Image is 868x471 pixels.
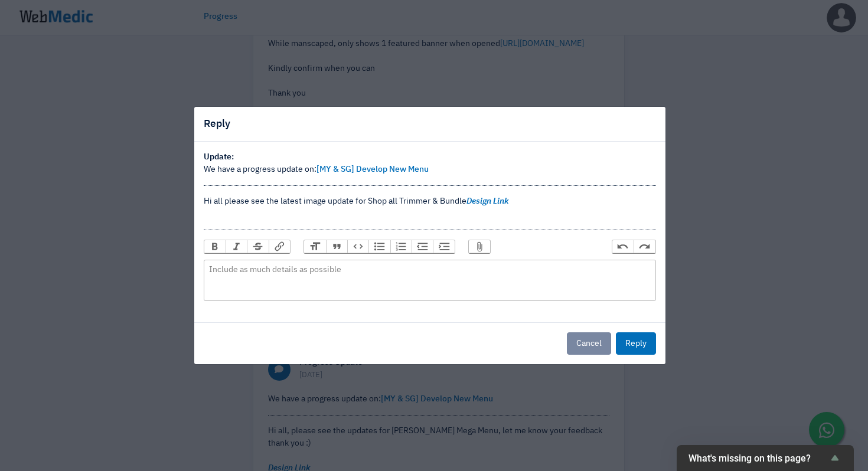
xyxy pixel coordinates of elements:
[326,240,347,253] button: Quote
[433,240,454,253] button: Increase Level
[247,240,268,253] button: Strikethrough
[347,240,368,253] button: Code
[204,163,656,176] p: We have a progress update on:
[612,240,634,253] button: Undo
[204,153,234,161] strong: Update:
[368,240,390,253] button: Bullets
[688,451,842,465] button: Show survey - What's missing on this page?
[616,332,656,355] button: Reply
[390,240,412,253] button: Numbers
[204,240,226,253] button: Bold
[304,240,325,253] button: Heading
[226,240,247,253] button: Italic
[634,240,655,253] button: Redo
[204,116,230,132] h5: Reply
[466,197,509,205] a: Design Link
[412,240,433,253] button: Decrease Level
[269,240,290,253] button: Link
[316,165,429,174] a: [MY & SG] Develop New Menu
[688,453,828,464] span: What's missing on this page?
[204,195,656,220] div: Hi all please see the latest image update for Shop all Trimmer & Bundle
[567,332,611,355] button: Cancel
[469,240,490,253] button: Attach Files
